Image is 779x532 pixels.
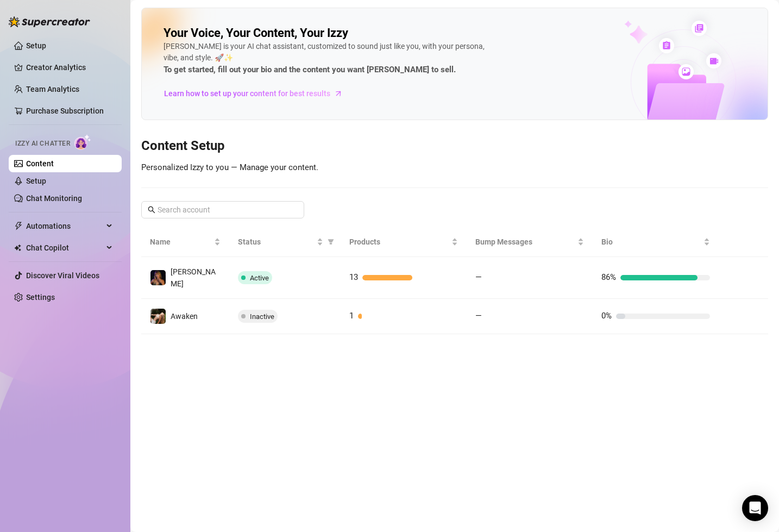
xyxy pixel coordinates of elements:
h2: Your Voice, Your Content, Your Izzy [164,26,348,41]
a: Settings [26,293,55,302]
span: Chat Copilot [26,239,103,256]
span: Products [349,236,449,248]
th: Bump Messages [467,227,593,257]
a: Discover Viral Videos [26,271,99,280]
span: 0% [601,311,612,321]
span: thunderbolt [14,222,23,230]
span: Awaken [171,312,198,321]
span: filter [325,234,336,250]
strong: To get started, fill out your bio and the content you want [PERSON_NAME] to sell. [164,65,456,74]
span: Name [150,236,212,248]
a: Chat Monitoring [26,194,82,203]
span: Bump Messages [475,236,575,248]
div: [PERSON_NAME] is your AI chat assistant, customized to sound just like you, with your persona, vi... [164,41,489,77]
img: logo-BBDzfeDw.svg [9,16,90,27]
span: 86% [601,272,616,282]
span: 1 [349,311,354,321]
span: Status [238,236,315,248]
span: 13 [349,272,358,282]
th: Products [341,227,467,257]
span: — [475,311,482,321]
span: [PERSON_NAME] [171,267,216,288]
span: — [475,272,482,282]
a: Content [26,159,54,168]
img: Awaken [150,309,166,324]
a: Learn how to set up your content for best results [164,85,351,102]
span: Automations [26,217,103,235]
span: Personalized Izzy to you — Manage your content. [141,162,318,172]
span: Bio [601,236,701,248]
input: Search account [158,204,289,216]
span: Izzy AI Chatter [15,139,70,149]
span: arrow-right [333,88,344,99]
h3: Content Setup [141,137,768,155]
th: Name [141,227,229,257]
a: Creator Analytics [26,59,113,76]
a: Setup [26,177,46,185]
div: Open Intercom Messenger [742,495,768,521]
a: Setup [26,41,46,50]
img: Heather [150,270,166,285]
a: Purchase Subscription [26,107,104,115]
img: Chat Copilot [14,244,21,252]
img: AI Chatter [74,134,91,150]
span: Inactive [250,312,274,321]
span: filter [328,239,334,245]
span: Learn how to set up your content for best results [164,87,330,99]
span: Active [250,274,269,282]
th: Status [229,227,341,257]
a: Team Analytics [26,85,79,93]
img: ai-chatter-content-library-cLFOSyPT.png [599,9,768,120]
th: Bio [593,227,719,257]
span: search [148,206,155,214]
